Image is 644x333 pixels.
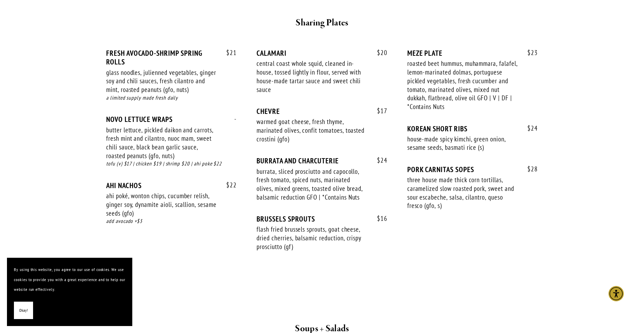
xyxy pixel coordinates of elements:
span: 22 [219,181,237,189]
div: a limited supply made fresh daily [106,94,237,102]
div: FRESH AVOCADO-SHRIMP SPRING ROLLS [106,49,237,66]
strong: Sharing Plates [296,17,348,29]
div: roasted beet hummus, muhammara, falafel, lemon-marinated dolmas, portuguese pickled vegetables, f... [407,59,518,111]
span: 17 [370,107,387,115]
span: 28 [520,165,538,173]
div: NOVO LETTUCE WRAPS [106,115,237,124]
span: 24 [370,156,387,164]
span: $ [226,48,230,57]
div: KOREAN SHORT RIBS [407,124,538,133]
span: $ [527,124,531,132]
div: glass noodles, julienned vegetables, ginger soy and chili sauces, fresh cilantro and mint, roaste... [106,68,217,94]
div: tofu (v) $17 | chicken $19 | shrimp $20 | ahi poke $22 [106,160,237,168]
div: AHI NACHOS [106,181,237,190]
span: - [227,115,237,123]
div: ahi poké, wonton chips, cucumber relish, ginger soy, dynamite aioli, scallion, sesame seeds (gfo) [106,192,217,217]
div: Accessibility Menu [608,286,624,301]
span: $ [226,181,230,189]
div: PORK CARNITAS SOPES [407,165,538,174]
div: three house made thick corn tortillas, caramelized slow roasted pork, sweet and sour escabeche, s... [407,176,518,210]
div: BRUSSELS SPROUTS [257,215,387,223]
div: butter lettuce, pickled daikon and carrots, fresh mint and cilantro, nuoc mam, sweet chili sauce,... [106,126,217,160]
span: $ [377,156,380,164]
div: central coast whole squid, cleaned in-house, tossed lightly in flour, served with house-made tart... [257,59,367,94]
span: 20 [370,49,387,57]
div: CALAMARI [257,49,387,57]
p: By using this website, you agree to our use of cookies. We use cookies to provide you with a grea... [14,265,125,295]
section: Cookie banner [7,258,132,326]
div: house-made spicy kimchi, green onion, sesame seeds, basmati rice (s) [407,135,518,152]
span: 21 [219,49,237,57]
span: $ [377,48,380,57]
div: warmed goat cheese, fresh thyme, marinated olives, confit tomatoes, toasted crostini (gfo) [257,117,367,143]
div: add avocado +$3 [106,217,237,225]
div: CHEVRE [257,107,387,116]
div: MEZE PLATE [407,49,538,57]
span: $ [527,165,531,173]
button: Okay! [14,302,33,319]
span: $ [377,107,380,115]
div: flash fried brussels sprouts, goat cheese, dried cherries, balsamic reduction, crispy prosciutto ... [257,225,367,251]
span: $ [377,214,380,223]
span: 16 [370,215,387,223]
span: 23 [520,49,538,57]
div: BURRATA AND CHARCUTERIE [257,156,387,165]
span: $ [527,48,531,57]
span: Okay! [19,305,28,316]
div: burrata, sliced prosciutto and capocollo, fresh tomato, spiced nuts, marinated olives, mixed gree... [257,167,367,202]
span: 24 [520,124,538,132]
